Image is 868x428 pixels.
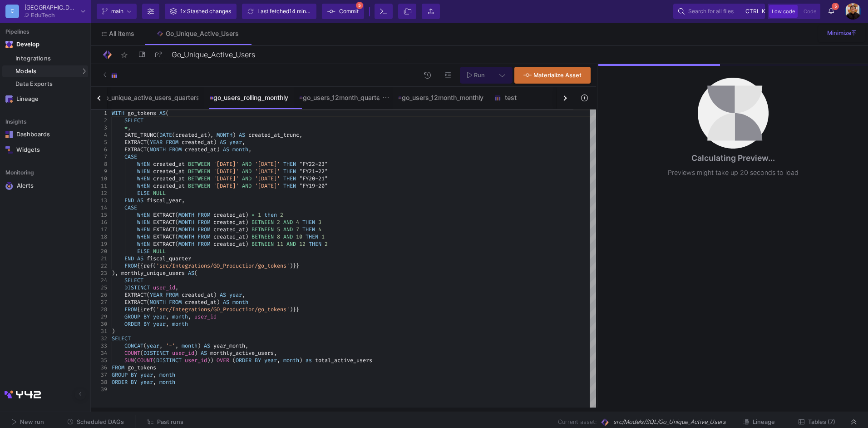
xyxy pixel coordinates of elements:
[91,226,107,233] div: 17
[600,418,610,427] img: SQL Model
[223,299,229,306] span: AS
[194,313,217,320] span: user_id
[166,30,239,37] div: Go_Unique_Active_Users
[153,211,175,219] span: EXTRACT
[91,248,107,255] div: 20
[156,131,159,139] span: (
[398,94,483,101] div: go_users_12month_monthly
[147,139,150,146] span: (
[91,204,107,211] div: 14
[124,117,143,124] span: SELECT
[296,219,299,226] span: 4
[242,182,252,189] span: AND
[91,320,107,328] div: 30
[124,204,137,211] span: CASE
[762,6,765,17] span: k
[15,55,86,62] div: Integrations
[124,146,147,153] span: EXTRACT
[166,109,169,117] span: (
[91,306,107,313] div: 28
[252,211,255,219] span: =
[197,219,210,226] span: FROM
[137,306,143,313] span: {{
[16,41,30,48] div: Develop
[845,3,861,20] img: bg52tvgs8dxfpOhHYAd0g09LCcAxm85PnUXHwHyc.png
[91,255,107,262] div: 21
[213,291,217,299] span: )
[213,168,239,175] span: '[DATE]'
[232,146,248,153] span: month
[166,139,178,146] span: FROM
[232,131,236,139] span: )
[280,211,283,219] span: 2
[91,240,107,248] div: 19
[77,418,124,425] span: Scheduled DAGs
[153,189,166,197] span: NULL
[153,306,156,313] span: (
[277,233,280,240] span: 8
[299,182,328,189] span: "FY19-20"
[143,320,150,328] span: BY
[128,109,156,117] span: go_tokens
[153,182,185,189] span: created_at
[286,240,296,248] span: AND
[209,94,288,101] div: go_users_rolling_monthly
[242,168,252,175] span: AND
[248,131,299,139] span: created_at_trunc
[150,139,163,146] span: YEAR
[2,78,88,90] a: Data Exports
[16,131,75,138] div: Dashboards
[188,160,210,168] span: BETWEEN
[91,291,107,299] div: 26
[302,226,315,233] span: THEN
[290,306,293,313] span: )
[5,182,13,190] img: Navigation icon
[255,182,280,189] span: '[DATE]'
[178,240,194,248] span: MONTH
[293,262,299,269] span: }}
[299,160,328,168] span: "FY22-23"
[91,197,107,204] div: 13
[533,72,582,79] span: Materialize Asset
[2,53,88,65] a: Integrations
[16,146,75,154] div: Widgets
[691,152,775,164] div: Calculating Preview...
[239,131,245,139] span: AS
[153,233,175,240] span: EXTRACT
[188,168,210,175] span: BETWEEN
[339,5,359,18] span: Commit
[178,226,194,233] span: MONTH
[91,109,107,117] div: 1
[124,313,140,320] span: GROUP
[245,226,248,233] span: )
[124,153,137,160] span: CASE
[213,233,245,240] span: created_at
[147,197,182,204] span: fiscal_year
[111,72,118,79] img: SQL-Model type child icon
[277,240,283,248] span: 11
[252,240,274,248] span: BETWEEN
[153,284,175,291] span: user_id
[745,6,760,17] span: ctrl
[169,146,182,153] span: FROM
[147,146,150,153] span: (
[91,219,107,226] div: 16
[153,219,175,226] span: EXTRACT
[109,30,134,37] span: All items
[96,67,128,84] button: SQL-Model type child icon
[172,131,175,139] span: (
[97,4,137,19] button: main
[5,41,13,48] img: Navigation icon
[91,284,107,291] div: 25
[325,240,328,248] span: 2
[283,226,293,233] span: AND
[213,160,239,168] span: '[DATE]'
[293,306,299,313] span: }}
[150,146,166,153] span: MONTH
[137,168,150,175] span: WHEN
[159,109,166,117] span: AS
[143,262,153,269] span: ref
[299,94,387,101] div: go_users_12month_quarterly
[252,219,274,226] span: BETWEEN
